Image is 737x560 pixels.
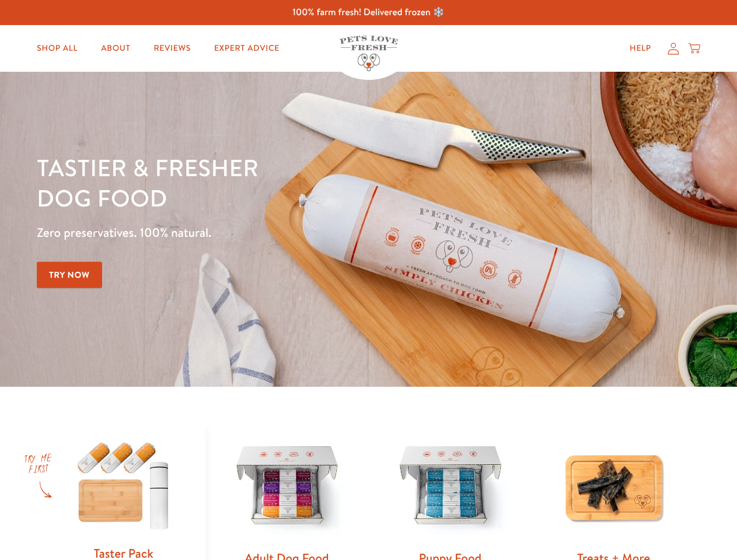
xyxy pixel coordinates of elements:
a: About [92,37,139,60]
a: Help [620,37,661,60]
h1: Tastier & fresher dog food [37,152,479,213]
p: Zero preservatives. 100% natural. [37,222,479,243]
a: Try Now [37,262,102,288]
a: Expert Advice [205,37,289,60]
a: Shop All [27,37,87,60]
a: Reviews [144,37,200,60]
img: Pets Love Fresh [340,36,398,71]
